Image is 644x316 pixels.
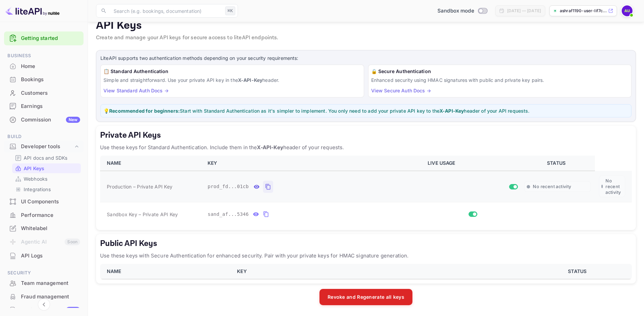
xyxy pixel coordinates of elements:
p: LiteAPI supports two authentication methods depending on your security requirements: [100,54,631,62]
a: Performance [4,209,84,221]
div: Team management [21,279,80,287]
div: Audit logs [21,306,80,314]
div: Performance [21,211,80,219]
div: Switch to Production mode [435,7,490,15]
span: prod_fd...01cb [208,183,249,190]
div: Whitelabel [21,225,80,232]
a: View Secure Auth Docs → [371,88,431,93]
div: CommissionNew [4,113,84,127]
a: Getting started [21,35,80,42]
button: Collapse navigation [38,298,50,311]
a: Customers [4,87,84,99]
a: Integrations [15,186,78,193]
p: ashraf1190-user-lif7c.... [560,8,607,14]
p: Create and manage your API keys for secure access to liteAPI endpoints. [96,34,636,42]
img: LiteAPI logo [5,5,59,16]
p: Simple and straightforward. Use your private API key in the header. [103,76,361,84]
span: Production – Private API Key [107,183,172,190]
h5: Private API Keys [100,130,632,141]
p: Use these keys with Secure Authentication for enhanced security. Pair with your private keys for ... [100,252,632,260]
input: Search (e.g. bookings, documentation) [110,4,222,18]
div: Performance [4,209,84,222]
div: Bookings [4,73,84,86]
strong: X-API-Key [439,108,464,114]
a: API Logs [4,249,84,262]
p: Webhooks [24,175,47,182]
a: Webhooks [15,175,78,182]
a: Bookings [4,73,84,86]
div: Webhooks [12,174,81,184]
div: Getting started [4,31,84,45]
span: Business [4,52,84,60]
th: KEY [233,264,525,279]
a: Earnings [4,100,84,112]
span: No recent activity [605,178,623,195]
strong: X-API-Key [238,77,262,83]
th: STATUS [525,264,632,279]
table: public api keys table [100,264,632,279]
th: STATUS [520,156,595,171]
strong: Recommended for beginners: [109,108,180,114]
a: UI Components [4,195,84,208]
p: Enhanced security using HMAC signatures with public and private key pairs. [371,76,629,84]
div: UI Components [4,195,84,208]
div: New [66,117,80,123]
a: Whitelabel [4,222,84,234]
div: Customers [4,87,84,100]
a: Audit logsNew [4,303,84,316]
p: API Keys [24,165,44,172]
div: API Logs [4,249,84,263]
div: Commission [21,116,80,124]
div: Earnings [21,103,80,110]
div: New [66,307,80,313]
a: API docs and SDKs [15,154,78,161]
a: Fraud management [4,290,84,303]
div: Developer tools [21,143,73,151]
div: API Keys [12,163,81,173]
div: Whitelabel [4,222,84,235]
span: sand_af...5346 [208,211,249,218]
div: Home [21,63,80,70]
div: Developer tools [4,141,84,153]
div: Earnings [4,100,84,113]
div: Customers [21,89,80,97]
a: Team management [4,277,84,289]
p: Use these keys for Standard Authentication. Include them in the header of your requests. [100,143,632,152]
table: private api keys table [100,156,632,226]
div: ⌘K [225,6,235,15]
th: NAME [100,264,233,279]
div: [DATE] — [DATE] [507,8,541,14]
span: Build [4,133,84,140]
h6: 🔒 Secure Authentication [371,68,629,75]
div: API docs and SDKs [12,153,81,163]
th: KEY [204,156,424,171]
p: API docs and SDKs [24,154,68,161]
span: Sandbox mode [437,7,474,15]
div: Bookings [21,76,80,84]
p: 💡 Start with Standard Authentication as it's simpler to implement. You only need to add your priv... [103,107,628,114]
h5: Public API Keys [100,238,632,249]
div: API Logs [21,252,80,260]
strong: X-API-Key [257,144,283,151]
a: API Keys [15,165,78,172]
div: Fraud management [4,290,84,303]
h6: 📋 Standard Authentication [103,68,361,75]
span: Security [4,269,84,277]
a: CommissionNew [4,113,84,126]
p: Integrations [24,186,51,193]
div: UI Components [21,198,80,206]
div: Fraud management [21,293,80,301]
p: API Keys [96,19,636,32]
div: Integrations [12,184,81,194]
span: Sandbox Key – Private API Key [107,211,178,217]
img: Ashraf1190 User [622,5,633,16]
button: Revoke and Regenerate all keys [319,289,412,305]
th: LIVE USAGE [424,156,520,171]
span: No recent activity [533,184,571,189]
div: Team management [4,277,84,290]
a: View Standard Auth Docs → [103,88,169,93]
th: NAME [100,156,204,171]
a: Home [4,60,84,72]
